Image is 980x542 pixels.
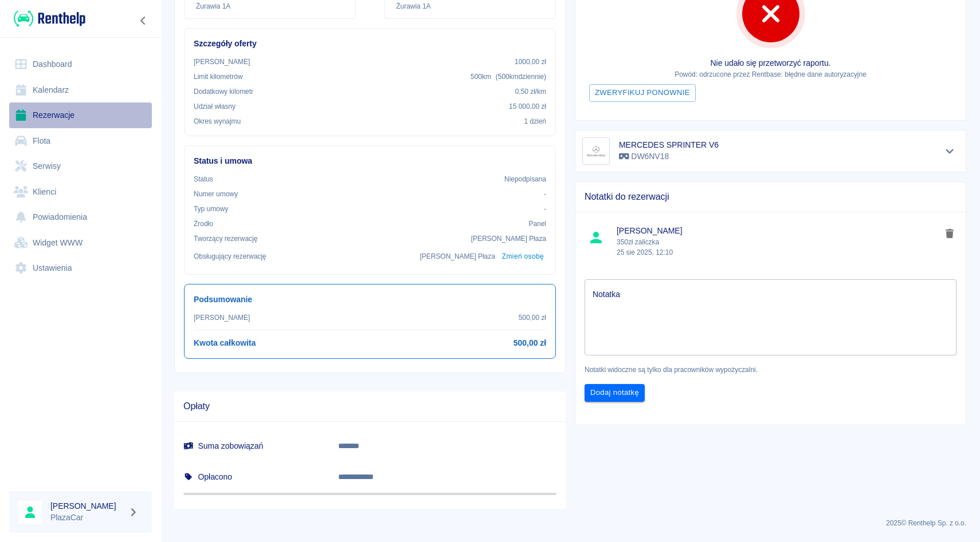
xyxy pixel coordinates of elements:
p: Żurawia 1A [396,2,544,11]
p: 25 sie 2025, 12:10 [617,247,941,258]
p: [PERSON_NAME] [194,57,250,67]
button: Pokaż szczegóły [940,143,959,159]
h6: Podsumowanie [194,294,546,306]
span: Notatki do rezerwacji [585,191,957,203]
h6: Szczegóły oferty [194,38,546,50]
p: Notatki widoczne są tylko dla pracowników wypożyczalni. [585,365,957,375]
p: 1000,00 zł [515,57,546,67]
a: Serwisy [9,153,152,179]
button: delete note [941,226,958,241]
p: Limit kilometrów [194,72,242,82]
button: Zwiń nawigację [135,13,152,28]
p: Panel [529,219,547,229]
p: 2025 © Renthelp Sp. z o.o. [174,518,966,528]
p: Obsługujący rezerwację [194,251,266,262]
p: Okres wynajmu [194,116,241,126]
span: ( 500 km dziennie ) [496,73,546,81]
p: Powód: odrzucone przez Rentbase: błędne dane autoryzacyjne [585,69,957,80]
p: Nie udało się przetworzyć raportu. [585,57,957,69]
p: 1 dzień [524,116,546,126]
a: Powiadomienia [9,204,152,230]
p: Niepodpisana [504,174,546,184]
a: Renthelp logo [9,9,85,28]
a: Klienci [9,179,152,205]
p: [PERSON_NAME] [194,312,250,323]
a: Rezerwacje [9,102,152,128]
h6: MERCEDES SPRINTER V6 [619,139,719,151]
span: Opłaty [183,401,556,412]
p: 0,50 zł /km [515,86,546,97]
p: 500 km [471,72,546,82]
p: Żurawia 1A [196,2,344,11]
p: 350zł zaliczka [617,237,941,258]
img: Renthelp logo [14,9,85,28]
a: Widget WWW [9,230,152,256]
p: 500,00 zł [519,312,546,323]
a: Kalendarz [9,77,152,103]
p: PlazaCar [50,512,124,524]
p: Status [194,174,213,184]
span: [PERSON_NAME] [617,225,941,237]
p: Dodatkowy kilometr [194,86,253,97]
img: Image [585,140,607,163]
p: [PERSON_NAME] Płaza [471,234,546,244]
h6: Opłacono [183,471,320,482]
p: Numer umowy [194,189,238,199]
h6: Kwota całkowita [194,337,256,349]
h6: 500,00 zł [513,337,546,349]
h6: [PERSON_NAME] [50,500,124,512]
h6: Status i umowa [194,155,546,167]
span: Nadpłata: 0,00 zł [183,493,556,495]
p: Typ umowy [194,204,228,214]
p: Żrodło [194,219,213,229]
p: 15 000,00 zł [509,101,546,112]
p: [PERSON_NAME] Płaza [420,251,495,262]
a: Flota [9,128,152,154]
p: - [544,204,546,214]
p: DW6NV18 [619,151,719,163]
button: Dodaj notatkę [585,384,645,402]
p: Tworzący rezerwację [194,234,257,244]
a: Dashboard [9,52,152,77]
h6: Suma zobowiązań [183,440,320,452]
button: Zmień osobę [500,248,546,265]
p: - [544,189,546,199]
a: Ustawienia [9,255,152,281]
button: Zweryfikuj ponownie [589,84,696,102]
p: Udział własny [194,101,236,112]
